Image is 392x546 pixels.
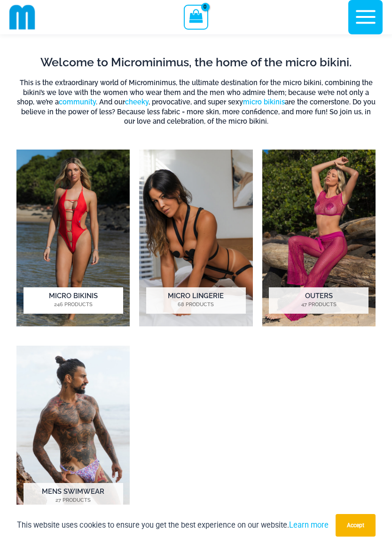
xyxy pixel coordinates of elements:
img: Micro Lingerie [139,150,252,326]
a: Learn more [289,521,329,530]
a: cheeky [125,98,149,106]
img: Outers [262,150,376,326]
a: Visit product category Micro Bikinis [16,150,130,326]
h2: Outers [269,287,368,314]
a: View Shopping Cart, empty [184,5,208,29]
mark: 68 Products [146,301,246,309]
a: community [59,98,96,106]
a: Visit product category Micro Lingerie [139,150,252,326]
h2: Micro Lingerie [146,287,246,314]
a: Visit product category Mens Swimwear [16,346,130,522]
a: Visit product category Outers [262,150,376,326]
h2: Welcome to Microminimus, the home of the micro bikini. [16,55,376,70]
a: micro bikinis [243,98,285,106]
h2: Micro Bikinis [24,287,123,314]
mark: 27 Products [24,497,123,505]
p: This website uses cookies to ensure you get the best experience on our website. [17,519,329,531]
h2: Mens Swimwear [24,483,123,509]
img: Micro Bikinis [16,150,130,326]
img: Mens Swimwear [16,346,130,522]
h6: This is the extraordinary world of Microminimus, the ultimate destination for the micro bikini, c... [16,78,376,126]
img: cropped mm emblem [9,4,35,30]
button: Accept [336,514,376,537]
mark: 246 Products [24,301,123,309]
mark: 47 Products [269,301,368,309]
